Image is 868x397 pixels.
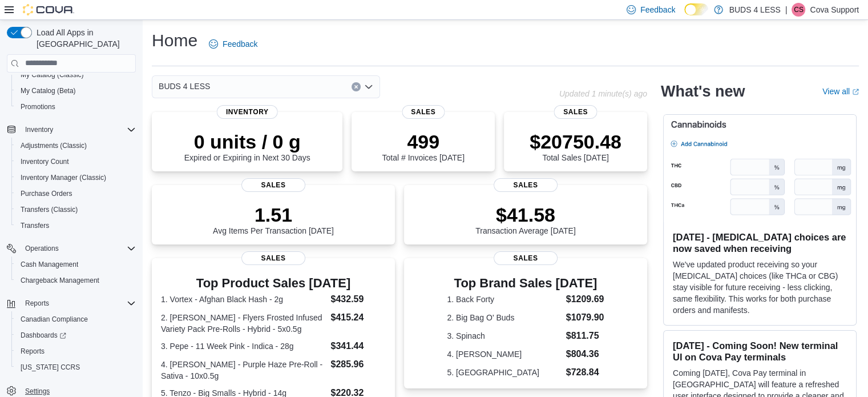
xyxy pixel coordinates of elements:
div: Transaction Average [DATE] [475,203,576,235]
a: Feedback [204,33,262,55]
span: Transfers [21,221,49,230]
span: Inventory Count [21,157,69,166]
span: Transfers (Classic) [16,203,136,216]
dd: $804.36 [566,347,604,361]
p: 499 [382,130,464,153]
button: Chargeback Management [11,272,140,288]
span: Chargeback Management [16,274,136,287]
span: Sales [494,178,558,192]
button: Clear input [352,82,361,91]
button: My Catalog (Classic) [11,67,140,83]
h1: Home [152,29,197,52]
button: Inventory [21,123,58,137]
a: Reports [16,344,49,358]
a: Cash Management [16,258,83,271]
a: Inventory Manager (Classic) [16,171,111,185]
span: Operations [21,242,136,255]
p: 0 units / 0 g [184,130,310,153]
dd: $811.75 [566,329,604,343]
span: Adjustments (Classic) [16,139,136,153]
button: Canadian Compliance [11,311,140,327]
span: My Catalog (Beta) [21,86,76,95]
a: Promotions [16,100,60,114]
button: Inventory Manager (Classic) [11,170,140,186]
span: Inventory [21,123,136,137]
dd: $415.24 [330,311,385,324]
dd: $341.44 [330,339,385,353]
div: Expired or Expiring in Next 30 Days [184,130,310,162]
button: Transfers [11,218,140,234]
span: Cash Management [21,260,78,269]
h3: Top Product Sales [DATE] [161,276,386,290]
span: Washington CCRS [16,360,136,374]
div: Total Sales [DATE] [530,130,621,162]
dt: 4. [PERSON_NAME] - Purple Haze Pre-Roll - Sativa - 10x0.5g [161,359,326,382]
button: Transfers (Classic) [11,202,140,218]
p: Cova Support [810,3,859,17]
span: Sales [241,178,305,192]
button: Promotions [11,99,140,115]
a: My Catalog (Beta) [16,84,80,98]
span: Purchase Orders [21,189,72,198]
span: Adjustments (Classic) [21,141,87,150]
a: Dashboards [11,327,140,343]
a: Inventory Count [16,155,74,169]
span: Reports [16,344,136,358]
span: My Catalog (Beta) [16,84,136,98]
a: [US_STATE] CCRS [16,360,84,374]
span: Load All Apps in [GEOGRAPHIC_DATA] [32,27,136,50]
div: Avg Items Per Transaction [DATE] [213,203,334,235]
a: Dashboards [16,328,71,342]
a: View allExternal link [822,87,859,96]
dt: 5. [GEOGRAPHIC_DATA] [447,367,561,378]
span: Inventory Manager (Classic) [21,173,106,182]
a: My Catalog (Classic) [16,68,88,82]
span: Reports [21,347,45,356]
div: Total # Invoices [DATE] [382,130,464,162]
button: Reports [21,296,54,310]
svg: External link [852,89,859,95]
a: Transfers (Classic) [16,203,82,216]
span: Promotions [21,102,55,111]
button: [US_STATE] CCRS [11,359,140,375]
a: Purchase Orders [16,187,77,200]
span: Feedback [640,4,675,15]
dt: 4. [PERSON_NAME] [447,348,561,360]
span: Sales [554,105,597,119]
span: Inventory [217,105,278,119]
button: Operations [21,242,63,255]
p: BUDS 4 LESS [729,3,780,17]
dd: $1079.90 [566,311,604,324]
dt: 1. Vortex - Afghan Black Hash - 2g [161,294,326,305]
button: Purchase Orders [11,186,140,202]
span: Dashboards [21,331,66,340]
h3: Top Brand Sales [DATE] [447,276,604,290]
span: Reports [21,296,136,310]
span: Promotions [16,100,136,114]
button: Inventory Count [11,154,140,170]
button: Reports [11,343,140,359]
span: CS [794,3,804,17]
dd: $728.84 [566,366,604,379]
span: Inventory Manager (Classic) [16,171,136,185]
span: Dashboards [16,328,136,342]
dt: 2. [PERSON_NAME] - Flyers Frosted Infused Variety Pack Pre-Rolls - Hybrid - 5x0.5g [161,312,326,335]
p: 1.51 [213,203,334,226]
p: $41.58 [475,203,576,226]
a: Transfers [16,219,54,232]
dd: $285.96 [330,358,385,371]
h3: [DATE] - Coming Soon! New terminal UI on Cova Pay terminals [673,340,847,363]
span: [US_STATE] CCRS [21,363,80,372]
p: We've updated product receiving so your [MEDICAL_DATA] choices (like THCa or CBG) stay visible fo... [673,259,847,316]
a: Adjustments (Classic) [16,139,91,153]
span: Sales [402,105,445,119]
button: Inventory [2,122,140,138]
a: Chargeback Management [16,274,104,287]
span: Canadian Compliance [16,312,136,326]
span: Operations [25,244,59,253]
span: My Catalog (Classic) [16,68,136,82]
button: Cash Management [11,256,140,272]
p: Updated 1 minute(s) ago [559,89,647,98]
h2: What's new [661,82,745,101]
